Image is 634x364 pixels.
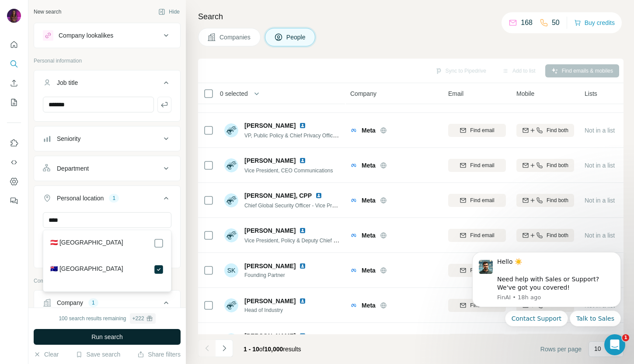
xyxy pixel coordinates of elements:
[547,161,568,169] span: Find both
[7,56,21,72] button: Search
[7,174,21,189] button: Dashboard
[516,194,574,207] button: Find both
[7,154,21,170] button: Use Surfe API
[516,229,574,242] button: Find both
[516,89,534,98] span: Mobile
[57,78,78,87] div: Job title
[585,162,615,169] span: Not in a list
[244,226,296,235] span: [PERSON_NAME]
[244,346,301,353] span: results
[59,31,113,40] div: Company lookalikes
[299,227,306,234] img: LinkedIn logo
[552,17,560,28] p: 50
[299,262,306,269] img: LinkedIn logo
[350,162,357,169] img: Logo of Meta
[50,264,123,275] label: 🇦🇺 [GEOGRAPHIC_DATA]
[152,5,186,18] button: Hide
[34,158,180,179] button: Department
[244,271,310,279] span: Founding Partner
[350,89,376,98] span: Company
[244,121,296,130] span: [PERSON_NAME]
[198,10,624,23] h4: Search
[7,193,21,209] button: Feedback
[448,89,463,98] span: Email
[299,332,306,339] img: LinkedIn logo
[547,231,568,239] span: Find both
[585,197,615,204] span: Not in a list
[34,57,181,65] p: Personal information
[585,89,597,98] span: Lists
[50,238,123,248] label: 🇦🇹 [GEOGRAPHIC_DATA]
[516,124,574,137] button: Find both
[350,302,357,309] img: Logo of Meta
[244,191,312,200] span: [PERSON_NAME], CPP
[362,196,376,205] span: Meta
[34,128,180,149] button: Seniority
[224,228,238,242] img: Avatar
[34,277,181,285] p: Company information
[516,334,574,347] button: Find both
[57,134,80,143] div: Seniority
[34,25,180,46] button: Company lookalikes
[350,197,357,204] img: Logo of Meta
[585,232,615,239] span: Not in a list
[59,313,155,324] div: 100 search results remaining
[244,297,296,305] span: [PERSON_NAME]
[448,159,506,172] button: Find email
[448,194,506,207] button: Find email
[470,161,494,169] span: Find email
[244,237,367,244] span: Vice President, Policy & Deputy Chief Privacy Officer
[57,298,83,307] div: Company
[57,194,104,203] div: Personal location
[219,33,251,42] span: Companies
[34,329,181,345] button: Run search
[244,306,310,314] span: Head of Industry
[459,244,634,332] iframe: Intercom notifications message
[574,17,615,29] button: Buy credits
[34,72,180,97] button: Job title
[244,202,349,209] span: Chief Global Security Officer - Vice President
[350,232,357,239] img: Logo of Meta
[244,168,333,174] span: Vice President, CEO Communications
[585,127,615,134] span: Not in a list
[57,164,89,173] div: Department
[259,346,265,353] span: of
[470,126,494,134] span: Find email
[7,135,21,151] button: Use Surfe on LinkedIn
[362,266,376,275] span: Meta
[448,299,506,312] button: Find email
[470,231,494,239] span: Find email
[350,267,357,274] img: Logo of Meta
[540,345,582,353] span: Rows per page
[448,334,506,347] button: Find email
[76,350,120,359] button: Save search
[7,75,21,91] button: Enrich CSV
[299,297,306,304] img: LinkedIn logo
[216,339,233,357] button: Navigate to next page
[224,158,238,172] img: Avatar
[34,292,180,317] button: Company1
[244,262,296,270] span: [PERSON_NAME]
[622,334,629,341] span: 1
[224,298,238,312] img: Avatar
[132,315,144,322] div: + 222
[315,192,322,199] img: LinkedIn logo
[244,132,370,139] span: VP, Public Policy & Chief Privacy Officer, Public Policy
[7,37,21,52] button: Quick start
[350,127,357,134] img: Logo of Meta
[244,332,296,340] span: [PERSON_NAME]
[448,124,506,137] button: Find email
[244,156,296,165] span: [PERSON_NAME]
[224,193,238,207] img: Avatar
[91,332,123,341] span: Run search
[224,333,238,347] img: Avatar
[470,196,494,204] span: Find email
[362,126,376,135] span: Meta
[265,346,283,353] span: 10,000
